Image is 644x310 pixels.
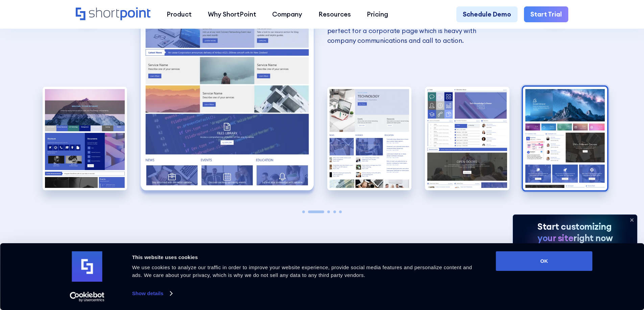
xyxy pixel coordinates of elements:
[159,6,200,23] a: Product
[132,253,481,261] div: This website uses cookies
[132,264,472,278] span: We use cookies to analyze our traffic in order to improve your website experience, provide social...
[327,210,330,213] span: Go to slide 3
[302,210,305,213] span: Go to slide 1
[72,251,102,282] img: logo
[359,6,397,23] a: Pricing
[327,87,412,190] div: 3 / 5
[496,251,593,271] button: OK
[425,87,509,190] img: Best SharePoint Intranet Examples
[76,7,150,21] a: Home
[333,210,336,213] span: Go to slide 4
[367,9,388,19] div: Pricing
[524,6,568,23] a: Start Trial
[523,87,607,190] img: Best SharePoint Intranet Site Designs
[318,9,351,19] div: Resources
[57,292,117,302] a: Usercentrics Cookiebot - opens in a new window
[43,87,127,190] div: 1 / 5
[43,87,127,190] img: Best SharePoint Site Designs
[339,210,342,213] span: Go to slide 5
[425,87,509,190] div: 4 / 5
[167,9,192,19] div: Product
[523,87,607,190] div: 5 / 5
[264,6,310,23] a: Company
[456,6,518,23] a: Schedule Demo
[308,210,324,213] span: Go to slide 2
[208,9,256,19] div: Why ShortPoint
[327,87,412,190] img: Best SharePoint Designs
[200,6,264,23] a: Why ShortPoint
[310,6,359,23] a: Resources
[132,288,172,299] a: Show details
[272,9,302,19] div: Company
